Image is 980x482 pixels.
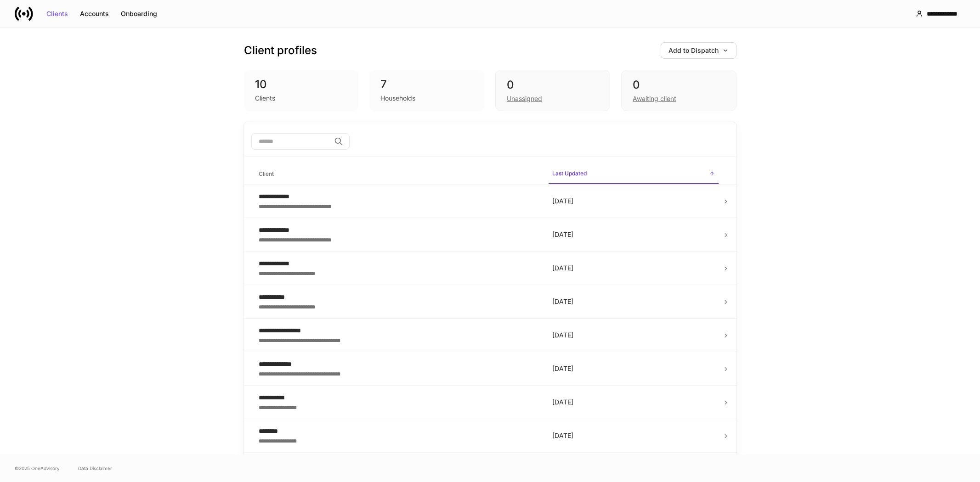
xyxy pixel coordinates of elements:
button: Accounts [74,6,115,21]
button: Onboarding [115,6,163,21]
div: 7 [380,77,473,92]
p: [DATE] [552,431,715,440]
div: Unassigned [507,94,542,103]
h3: Client profiles [244,43,317,58]
div: 0Unassigned [495,70,610,111]
div: 0 [507,78,599,92]
div: 10 [255,77,348,92]
div: Clients [255,94,275,103]
div: Onboarding [121,11,157,17]
p: [DATE] [552,230,715,239]
p: [DATE] [552,398,715,407]
p: [DATE] [552,364,715,373]
p: [DATE] [552,297,715,306]
button: Clients [40,6,74,21]
span: Last Updated [549,164,719,184]
h6: Client [259,169,274,178]
div: Households [380,94,415,103]
span: Client [255,165,541,184]
button: Add to Dispatch [661,42,736,59]
h6: Last Updated [552,169,587,178]
p: [DATE] [552,331,715,340]
p: [DATE] [552,263,715,273]
span: © 2025 OneAdvisory [15,465,60,472]
div: 0Awaiting client [621,70,736,111]
div: Clients [46,11,68,17]
div: Accounts [80,11,109,17]
a: Data Disclaimer [78,465,112,472]
div: Add to Dispatch [668,47,729,54]
div: 0 [633,78,725,92]
p: [DATE] [552,196,715,206]
div: Awaiting client [633,94,676,103]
